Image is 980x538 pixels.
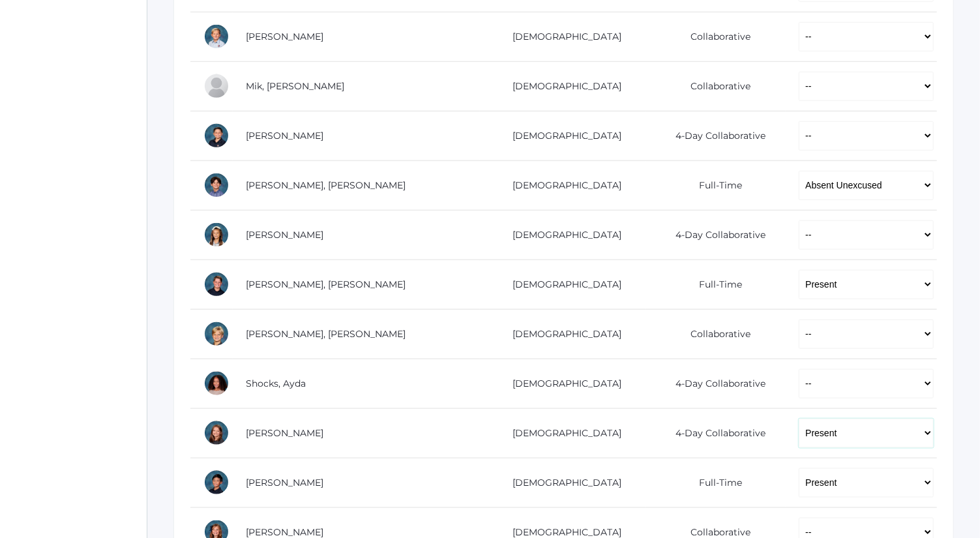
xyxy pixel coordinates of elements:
td: [DEMOGRAPHIC_DATA] [480,260,646,309]
a: Mik, [PERSON_NAME] [246,80,344,92]
td: 4-Day Collaborative [646,111,786,160]
a: [PERSON_NAME] [246,229,323,241]
td: Collaborative [646,61,786,111]
td: [DEMOGRAPHIC_DATA] [480,458,646,507]
a: [PERSON_NAME] [246,130,323,142]
a: [PERSON_NAME], [PERSON_NAME] [246,278,406,290]
div: Hudson Purser [203,172,230,198]
a: [PERSON_NAME] [246,526,323,538]
div: Ayla Smith [203,420,230,446]
a: [PERSON_NAME], [PERSON_NAME] [246,328,406,340]
a: [PERSON_NAME], [PERSON_NAME] [246,179,406,191]
td: [DEMOGRAPHIC_DATA] [480,359,646,408]
td: Full-Time [646,260,786,309]
a: [PERSON_NAME] [246,477,323,488]
td: [DEMOGRAPHIC_DATA] [480,210,646,260]
div: Peter Laubacher [203,23,230,50]
div: Levi Sergey [203,321,230,347]
td: [DEMOGRAPHIC_DATA] [480,12,646,61]
div: Matteo Soratorio [203,470,230,496]
div: Ryder Roberts [203,271,230,297]
td: Collaborative [646,309,786,359]
td: 4-Day Collaborative [646,408,786,458]
td: [DEMOGRAPHIC_DATA] [480,160,646,210]
a: [PERSON_NAME] [246,31,323,42]
a: [PERSON_NAME] [246,427,323,439]
td: Full-Time [646,458,786,507]
td: [DEMOGRAPHIC_DATA] [480,408,646,458]
td: [DEMOGRAPHIC_DATA] [480,61,646,111]
td: Full-Time [646,160,786,210]
td: [DEMOGRAPHIC_DATA] [480,309,646,359]
div: Aiden Oceguera [203,123,230,149]
td: [DEMOGRAPHIC_DATA] [480,111,646,160]
a: Shocks, Ayda [246,378,306,389]
td: Collaborative [646,12,786,61]
div: Hadley Mik [203,73,230,99]
div: Ayda Shocks [203,370,230,396]
td: 4-Day Collaborative [646,359,786,408]
div: Reagan Reynolds [203,222,230,248]
td: 4-Day Collaborative [646,210,786,260]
